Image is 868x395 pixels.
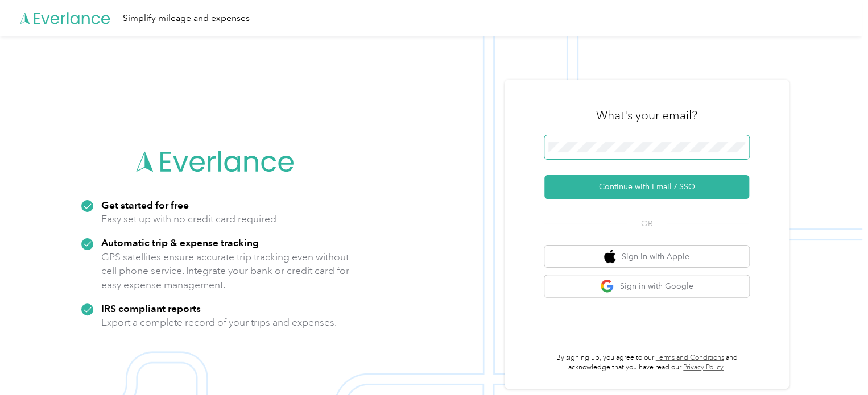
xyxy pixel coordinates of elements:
[101,315,337,330] p: Export a complete record of your trips and expenses.
[101,199,189,211] strong: Get started for free
[544,353,749,373] p: By signing up, you agree to our and acknowledge that you have read our .
[544,275,749,297] button: google logoSign in with Google
[604,250,615,264] img: apple logo
[544,175,749,199] button: Continue with Email / SSO
[683,363,724,372] a: Privacy Policy
[544,246,749,268] button: apple logoSign in with Apple
[101,236,259,248] strong: Automatic trip & expense tracking
[627,218,667,230] span: OR
[600,279,614,293] img: google logo
[596,107,697,123] h3: What's your email?
[656,354,724,362] a: Terms and Conditions
[101,250,350,292] p: GPS satellites ensure accurate trip tracking even without cell phone service. Integrate your bank...
[101,212,276,226] p: Easy set up with no credit card required
[123,11,250,26] div: Simplify mileage and expenses
[101,302,201,314] strong: IRS compliant reports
